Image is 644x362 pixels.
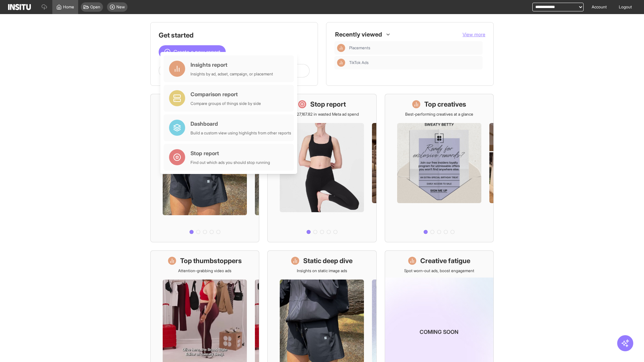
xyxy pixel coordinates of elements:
span: Placements [349,45,370,51]
span: View more [463,32,485,37]
img: Logo [8,4,31,10]
span: TikTok Ads [349,60,480,65]
div: Find out which ads you should stop running [191,160,270,165]
a: Stop reportSave £27,167.82 in wasted Meta ad spend [267,94,376,242]
span: Open [90,4,100,10]
div: Insights report [191,61,273,69]
div: Insights [337,44,345,52]
p: Save £27,167.82 in wasted Meta ad spend [285,112,359,117]
div: Stop report [191,149,270,157]
p: Insights on static image ads [297,268,347,274]
h1: Get started [159,31,310,40]
span: Home [63,4,74,10]
div: Comparison report [191,90,261,98]
div: Dashboard [191,120,291,128]
a: Top creativesBest-performing creatives at a glance [385,94,494,242]
p: Best-performing creatives at a glance [405,112,473,117]
h1: Static deep dive [303,256,353,265]
span: TikTok Ads [349,60,369,65]
span: Create a new report [173,48,220,56]
div: Compare groups of things side by side [191,101,261,106]
a: What's live nowSee all active ads instantly [150,94,259,242]
p: Attention-grabbing video ads [178,268,231,274]
span: Placements [349,45,480,51]
div: Insights [337,59,345,67]
div: Insights by ad, adset, campaign, or placement [191,71,273,77]
h1: Stop report [310,100,346,109]
button: View more [463,31,485,38]
span: New [116,4,125,10]
h1: Top thumbstoppers [180,256,242,265]
h1: Top creatives [424,100,466,109]
div: Build a custom view using highlights from other reports [191,130,291,136]
button: Create a new report [159,45,226,59]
